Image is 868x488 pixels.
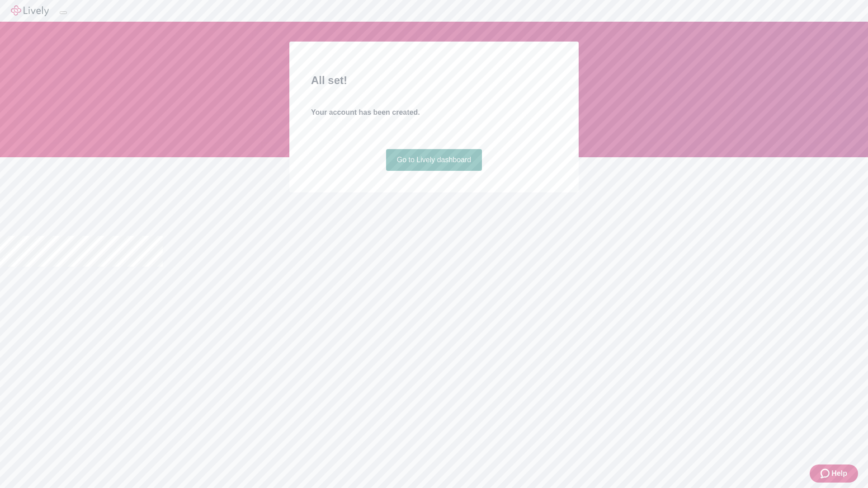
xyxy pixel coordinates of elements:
[810,465,858,483] button: Zendesk support iconHelp
[831,468,847,479] span: Help
[311,107,557,118] h4: Your account has been created.
[386,149,482,171] a: Go to Lively dashboard
[311,72,557,89] h2: All set!
[60,11,67,14] button: Log out
[11,5,49,16] img: Lively
[821,468,831,479] svg: Zendesk support icon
